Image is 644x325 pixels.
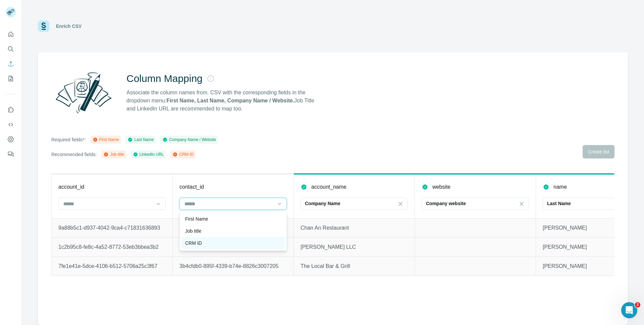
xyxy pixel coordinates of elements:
p: contact_id [179,183,204,191]
p: The Local Bar & Grill [301,262,408,270]
button: Dashboard [5,133,16,145]
p: 9a88b5c1-d937-4042-9ca4-c71831636893 [58,224,166,232]
button: Feedback [5,148,16,160]
p: Company Name [305,200,340,207]
div: CRM ID [172,151,194,157]
div: Job title [103,151,124,157]
p: name [553,183,567,191]
button: Enrich CSV [5,58,16,70]
p: Recommended fields: [51,151,97,158]
button: Quick start [5,28,16,40]
img: Surfe Logo [38,20,49,32]
button: My lists [5,73,16,85]
div: Company Name / Website [162,137,216,143]
img: Surfe Illustration - Column Mapping [51,68,116,117]
p: account_id [58,183,84,191]
p: 1c2b95c8-fe8c-4a52-8772-53eb3bbea3b2 [58,243,166,251]
p: CRM ID [185,240,202,246]
p: Chan An Restaurant [301,224,408,232]
p: 7fe1e41e-5dce-4106-b512-5706a25c3f67 [58,262,166,270]
div: First Name [93,137,119,143]
p: Last Name [547,200,571,207]
button: Use Surfe on LinkedIn [5,104,16,116]
p: Job title [185,228,201,234]
div: Last Name [127,137,154,143]
p: website [432,183,450,191]
div: LinkedIn URL [133,151,164,157]
div: Enrich CSV [56,23,82,30]
button: Use Surfe API [5,119,16,131]
h2: Column Mapping [126,73,203,85]
span: 2 [635,302,640,308]
button: Search [5,43,16,55]
p: [PERSON_NAME] LLC [301,243,408,251]
iframe: Intercom live chat [621,302,637,318]
p: Required fields*: [51,136,86,143]
p: 3b4cfdb0-895f-4339-b74e-8826c3007205 [179,262,287,270]
p: Associate the column names from. CSV with the corresponding fields in the dropdown menu: Job Titl... [126,89,320,113]
strong: First Name, Last Name, Company Name / Website. [166,98,294,103]
p: Company website [426,200,466,207]
p: First Name [185,216,208,222]
p: account_name [311,183,346,191]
